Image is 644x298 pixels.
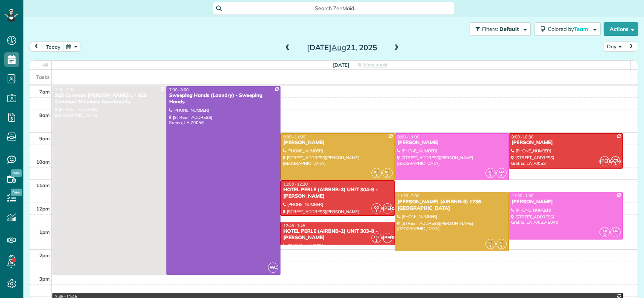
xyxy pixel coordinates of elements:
[600,231,609,238] small: 2
[385,170,390,174] span: KP
[488,241,493,245] span: KP
[511,199,621,205] div: [PERSON_NAME]
[283,134,305,140] span: 9:00 - 11:00
[36,182,50,188] span: 11am
[374,205,379,209] span: CG
[613,158,618,162] span: CG
[39,135,50,141] span: 9am
[512,193,533,198] span: 11:30 - 1:30
[486,243,495,250] small: 1
[283,187,392,200] div: HOTEL PERLE (AIRBNB-3) UNIT 304-9 - [PERSON_NAME]
[374,170,379,174] span: KP
[397,199,507,212] div: [PERSON_NAME] (AIRBNB-5) 1736 [GEOGRAPHIC_DATA]
[331,43,346,52] span: Aug
[36,159,50,165] span: 10am
[499,241,504,245] span: KP
[374,235,379,239] span: CG
[283,140,392,146] div: [PERSON_NAME]
[611,231,620,238] small: 4
[574,26,589,32] span: Team
[511,140,621,146] div: [PERSON_NAME]
[602,229,607,233] span: AR
[39,89,50,95] span: 7am
[372,237,381,244] small: 1
[283,223,305,228] span: 12:45 - 1:45
[535,22,601,36] button: Colored byTeam
[382,233,393,243] span: [PERSON_NAME]
[268,263,278,273] span: WC
[618,272,636,290] iframe: Intercom live chat
[382,203,393,214] span: [PERSON_NAME]
[39,229,50,235] span: 1pm
[39,252,50,258] span: 2pm
[55,92,164,105] div: 925 Common [PERSON_NAME] L - 925 Common St Luxury Apartments
[11,169,22,177] span: New
[169,87,189,92] span: 7:00 - 3:00
[470,22,531,36] button: Filters: Default
[499,170,504,174] span: MM
[363,62,387,68] span: View week
[604,22,638,36] button: Actions
[466,22,531,36] a: Filters: Default
[283,181,308,187] span: 11:00 - 12:30
[397,134,419,140] span: 9:00 - 11:00
[499,26,519,32] span: Default
[283,228,392,241] div: HOTEL PERLE (AIRBNB-2) UNIT 303-8 - [PERSON_NAME]
[599,156,610,166] span: [PERSON_NAME]
[372,172,381,179] small: 1
[29,41,43,52] button: prev
[36,74,50,80] span: Tasks
[512,134,533,140] span: 9:00 - 10:30
[383,172,392,179] small: 3
[604,41,625,52] button: Day
[11,189,22,196] span: New
[548,26,591,32] span: Colored by
[613,229,618,233] span: MM
[397,140,507,146] div: [PERSON_NAME]
[39,276,50,282] span: 3pm
[488,170,493,174] span: AR
[486,172,495,179] small: 2
[333,62,349,68] span: [DATE]
[397,193,419,198] span: 11:30 - 2:00
[43,41,64,52] button: today
[482,26,498,32] span: Filters:
[295,43,389,52] h2: [DATE] 21, 2025
[624,41,638,52] button: next
[372,207,381,215] small: 1
[497,172,506,179] small: 4
[36,206,50,212] span: 12pm
[39,112,50,118] span: 8am
[55,87,75,92] span: 7:00 - 3:00
[497,243,506,250] small: 3
[169,92,278,105] div: Sweeping Hands (Laundry) - Sweeping Hands
[611,160,620,167] small: 1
